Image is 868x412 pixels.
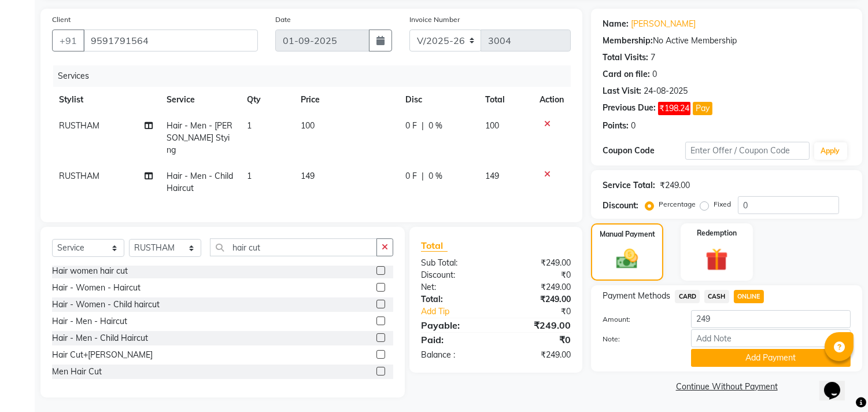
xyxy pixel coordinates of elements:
[658,102,690,115] span: ₹198.24
[603,102,656,115] div: Previous Due:
[496,281,580,293] div: ₹249.00
[603,51,648,64] div: Total Visits:
[398,87,478,113] th: Disc
[691,349,851,367] button: Add Payment
[247,171,252,181] span: 1
[631,120,636,132] div: 0
[603,290,670,302] span: Payment Methods
[429,120,442,132] span: 0 %
[691,329,851,347] input: Add Note
[603,18,629,30] div: Name:
[819,366,856,400] iframe: chat widget
[412,333,496,347] div: Paid:
[603,35,851,47] div: No Active Membership
[631,18,696,30] a: [PERSON_NAME]
[52,265,128,277] div: Hair women hair cut
[652,68,657,80] div: 0
[496,333,580,347] div: ₹0
[52,282,141,294] div: Hair - Women - Haircut
[603,35,653,47] div: Membership:
[167,171,233,193] span: Hair - Men - Child Haircut
[52,30,84,51] button: +91
[697,228,737,238] label: Redemption
[485,120,499,131] span: 100
[693,102,712,115] button: Pay
[714,199,731,209] label: Fixed
[422,120,424,132] span: |
[247,120,252,131] span: 1
[496,293,580,306] div: ₹249.00
[660,179,690,192] div: ₹249.00
[651,51,655,64] div: 7
[603,85,641,97] div: Last Visit:
[52,14,71,25] label: Client
[405,120,417,132] span: 0 F
[52,299,160,311] div: Hair - Women - Child haircut
[412,349,496,361] div: Balance :
[409,14,460,25] label: Invoice Number
[412,293,496,306] div: Total:
[412,257,496,269] div: Sub Total:
[659,199,696,209] label: Percentage
[734,290,764,303] span: ONLINE
[301,171,315,181] span: 149
[603,68,650,80] div: Card on file:
[603,200,638,212] div: Discount:
[496,257,580,269] div: ₹249.00
[603,120,629,132] div: Points:
[412,318,496,332] div: Payable:
[294,87,398,113] th: Price
[53,65,579,87] div: Services
[496,269,580,281] div: ₹0
[691,310,851,328] input: Amount
[685,142,809,160] input: Enter Offer / Coupon Code
[603,145,685,157] div: Coupon Code
[594,314,682,325] label: Amount:
[210,238,377,256] input: Search or Scan
[52,349,153,361] div: Hair Cut+[PERSON_NAME]
[421,240,448,252] span: Total
[412,306,510,318] a: Add Tip
[167,120,232,155] span: Hair - Men - [PERSON_NAME] Stying
[510,306,580,318] div: ₹0
[412,269,496,281] div: Discount:
[600,229,655,240] label: Manual Payment
[59,120,99,131] span: RUSTHAM
[610,247,644,271] img: _cash.svg
[412,281,496,293] div: Net:
[52,315,127,328] div: Hair - Men - Haircut
[59,171,99,181] span: RUSTHAM
[301,120,315,131] span: 100
[275,14,291,25] label: Date
[478,87,533,113] th: Total
[52,366,102,378] div: Men Hair Cut
[405,170,417,182] span: 0 F
[485,171,499,181] span: 149
[496,349,580,361] div: ₹249.00
[699,245,735,274] img: _gift.svg
[422,170,424,182] span: |
[160,87,241,113] th: Service
[496,318,580,332] div: ₹249.00
[603,179,655,192] div: Service Total:
[644,85,688,97] div: 24-08-2025
[240,87,294,113] th: Qty
[704,290,729,303] span: CASH
[429,170,442,182] span: 0 %
[594,334,682,344] label: Note:
[533,87,571,113] th: Action
[675,290,700,303] span: CARD
[83,30,258,51] input: Search by Name/Mobile/Email/Code
[52,332,148,344] div: Hair - Men - Child Haircut
[52,87,160,113] th: Stylist
[593,381,860,393] a: Continue Without Payment
[814,142,847,160] button: Apply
